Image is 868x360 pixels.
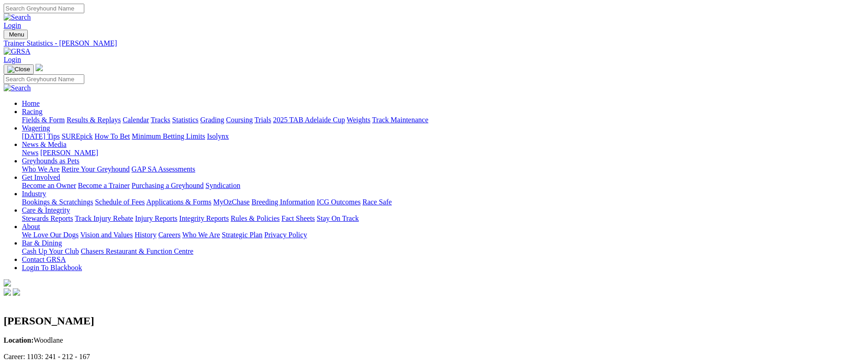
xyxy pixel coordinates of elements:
a: Login To Blackbook [22,264,82,271]
span: Menu [9,31,24,38]
a: Industry [22,190,46,198]
a: Vision and Values [80,231,133,239]
a: Tracks [151,116,170,124]
a: MyOzChase [213,198,250,206]
a: Become a Trainer [78,182,130,189]
a: Weights [347,116,370,124]
input: Search [4,4,84,13]
a: Login [4,21,21,29]
a: How To Bet [95,132,130,140]
a: Retire Your Greyhound [62,165,130,173]
a: Track Injury Rebate [75,214,133,222]
a: Isolynx [207,132,229,140]
a: Login [4,56,21,63]
a: Race Safe [362,198,391,206]
a: Greyhounds as Pets [22,157,79,165]
div: Wagering [22,132,864,141]
a: Contact GRSA [22,256,66,263]
button: Toggle navigation [4,64,34,74]
a: Grading [200,116,224,124]
a: Schedule of Fees [95,198,144,206]
a: Get Involved [22,173,60,181]
a: Racing [22,108,42,115]
a: Statistics [172,116,199,124]
a: News & Media [22,141,67,148]
a: Rules & Policies [231,214,280,222]
div: About [22,231,864,239]
a: Results & Replays [67,116,121,124]
a: Become an Owner [22,182,76,189]
a: We Love Our Dogs [22,231,78,239]
div: Racing [22,116,864,124]
div: Get Involved [22,182,864,190]
a: Who We Are [22,165,60,173]
a: Home [22,99,40,107]
a: Wagering [22,124,50,132]
a: Stay On Track [317,214,359,222]
b: Location: [4,336,34,344]
a: Trials [254,116,271,124]
a: News [22,149,38,157]
a: Injury Reports [135,214,177,222]
div: Greyhounds as Pets [22,165,864,173]
a: GAP SA Assessments [132,165,195,173]
a: Track Maintenance [372,116,428,124]
a: Stewards Reports [22,214,73,222]
a: Chasers Restaurant & Function Centre [81,247,193,255]
img: Search [4,84,31,92]
img: Close [7,66,30,73]
img: logo-grsa-white.png [36,64,43,71]
span: Woodlane [4,336,63,344]
a: Integrity Reports [179,214,229,222]
a: SUREpick [62,132,92,140]
a: History [134,231,156,239]
a: Cash Up Your Club [22,247,79,255]
input: Search [4,74,84,84]
a: Applications & Forms [146,198,211,206]
a: Trainer Statistics - [PERSON_NAME] [4,39,864,47]
a: Breeding Information [252,198,315,206]
img: logo-grsa-white.png [4,279,11,287]
a: Calendar [123,116,149,124]
button: Toggle navigation [4,30,28,39]
div: Industry [22,198,864,206]
a: Careers [158,231,180,239]
a: Who We Are [182,231,220,239]
a: 2025 TAB Adelaide Cup [273,116,345,124]
a: Fact Sheets [282,214,315,222]
img: Search [4,13,31,21]
a: Syndication [205,182,240,189]
img: GRSA [4,47,31,56]
h2: [PERSON_NAME] [4,315,864,327]
a: Bar & Dining [22,239,62,247]
a: Coursing [226,116,253,124]
a: [DATE] Tips [22,132,60,140]
a: [PERSON_NAME] [40,149,98,157]
a: Purchasing a Greyhound [132,182,204,189]
a: ICG Outcomes [317,198,360,206]
a: Fields & Form [22,116,65,124]
div: News & Media [22,149,864,157]
div: Bar & Dining [22,247,864,256]
a: Minimum Betting Limits [132,132,205,140]
a: Care & Integrity [22,206,70,214]
a: Privacy Policy [264,231,307,239]
a: Strategic Plan [222,231,262,239]
div: Care & Integrity [22,214,864,223]
img: twitter.svg [13,288,20,296]
a: Bookings & Scratchings [22,198,93,206]
a: About [22,223,40,230]
img: facebook.svg [4,288,11,296]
